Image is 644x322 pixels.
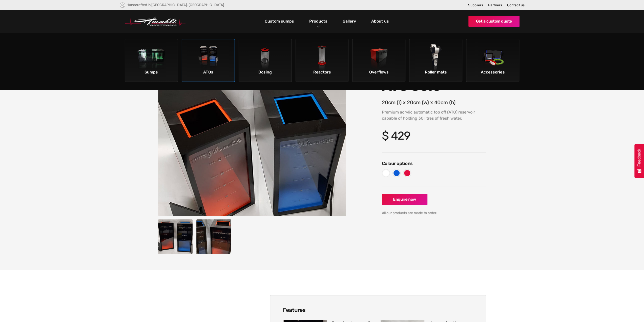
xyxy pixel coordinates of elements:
[194,44,222,73] img: ATOs
[158,219,193,254] img: 30 litre ATO reservoirs front view
[305,10,331,33] div: Products
[251,44,279,73] img: Dosing
[407,99,413,105] div: 20
[240,68,290,77] div: Dosing
[382,210,486,216] div: All our products are made to order.
[125,16,185,26] a: home
[297,68,347,77] div: Reactors
[468,68,518,77] div: Accessories
[382,160,486,166] h6: Colour options
[354,68,404,77] div: Overflows
[468,3,483,7] a: Suppliers
[263,17,295,26] a: Custom sumps
[365,44,393,73] img: Overflows
[479,44,507,73] img: Accessories
[296,39,349,82] a: ReactorsReactors
[127,3,224,7] div: Handcrafted in [GEOGRAPHIC_DATA], [GEOGRAPHIC_DATA]
[466,39,519,82] a: AccessoriesAccessories
[411,68,461,77] div: Roller mats
[120,33,525,89] nav: Products
[409,39,462,82] a: Roller matsRoller mats
[382,194,427,205] a: Enquire now
[507,3,525,7] a: Contact us
[413,99,433,105] div: cm (w) x
[468,16,520,27] a: Get a custom quote
[125,39,178,82] a: SumpsSumps
[158,219,193,254] a: open lightbox
[388,99,406,105] div: cm (l) x
[125,16,185,26] img: Hmahli Australia Logo
[183,68,233,77] div: ATOs
[196,219,231,254] a: open lightbox
[488,3,502,7] a: Partners
[434,99,441,105] div: 40
[370,17,390,26] a: About us
[158,65,346,216] a: open lightbox
[308,44,336,73] img: Reactors
[441,99,455,105] div: cm (h)
[352,39,405,82] a: OverflowsOverflows
[126,68,176,77] div: Sumps
[341,17,357,26] a: Gallery
[308,17,329,25] a: Products
[637,149,641,166] span: Feedback
[382,99,388,105] div: 20
[422,44,450,73] img: Roller mats
[634,144,644,178] button: Feedback - Show survey
[239,39,292,82] a: DosingDosing
[158,65,346,216] img: ATO 30.0
[182,39,235,82] a: ATOsATOs
[382,129,486,142] h4: $ 429
[137,44,166,73] img: Sumps
[196,219,231,254] img: Acrylic automatic top off reservoirs close up
[283,307,473,313] h4: Features
[382,109,486,121] p: Premium acrylic automatic top off (ATO) reservoir capable of holding 30 litres of fresh water.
